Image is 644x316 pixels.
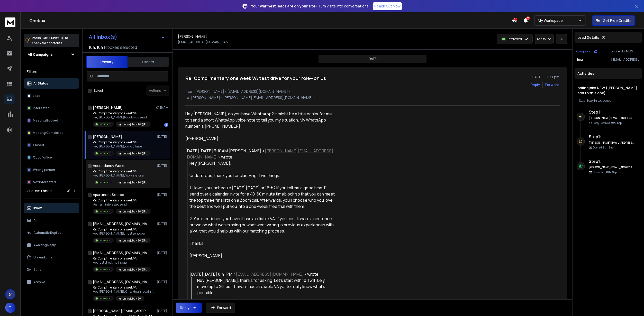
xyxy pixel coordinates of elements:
[611,49,640,53] p: onlinejobs NEW ([PERSON_NAME] add to this one)
[28,52,53,57] h1: All Campaigns
[33,118,58,123] p: Meeting Booked
[575,68,642,79] div: Activities
[27,188,52,193] h3: Custom Labels
[85,32,169,42] button: All Inbox(s)
[178,34,207,39] h1: [PERSON_NAME]
[164,123,168,127] div: 1
[185,75,326,82] h1: Re: Complimentary one week VA test drive for your role—on us
[589,165,634,169] h6: [PERSON_NAME][EMAIL_ADDRESS][DOMAIN_NAME]
[24,203,79,213] button: Inbox
[374,4,401,9] p: Reach Out Now
[93,256,151,261] p: Re: Complimentary one week VA
[578,99,639,103] div: |
[33,143,44,147] p: Closed
[190,240,335,246] div: Thanks,
[93,227,151,231] p: Re: Complimentary one week VA
[526,16,530,20] span: 50
[197,277,335,308] div: Hey [PERSON_NAME], thanks for asking. Let's start with 10. I will likely move up to 20, but I hav...
[251,4,315,8] strong: Your warmest leads are on your site
[123,239,148,243] p: onlinejobs NEW ([PERSON_NAME] add to this one)
[33,155,52,160] p: Out of office
[589,141,634,145] h6: [PERSON_NAME][EMAIL_ADDRESS][DOMAIN_NAME]
[531,75,560,80] p: [DATE] : 11:41 pm
[190,271,335,277] div: [DATE][DATE] 8:41 PM < > wrote:
[537,37,546,41] p: Add to
[190,253,335,259] div: [PERSON_NAME]
[123,210,148,213] p: onlinejobs NEW ([PERSON_NAME] add to this one)
[89,34,117,40] h1: All Inbox(s)
[611,121,622,125] span: 9th, Sep
[190,185,335,209] div: 1. How's your schedule [DATE][DATE] or 16th? If you tell me a good time, I'll send over a calenda...
[42,35,64,41] span: Ctrl + Shift + k
[5,303,15,313] button: D
[33,206,42,210] p: Inbox
[156,106,168,110] p: 01:18 AM
[33,255,52,259] p: Unread only
[24,91,79,101] button: Lead
[180,305,189,310] div: Reply
[123,297,141,301] p: onlinejobs NEW
[93,105,123,110] h1: [PERSON_NAME]
[603,18,631,23] p: Get Free Credits
[93,173,151,178] p: Hey [PERSON_NAME], Working for a
[373,2,402,10] a: Reach Out Now
[578,85,639,96] h1: onlinejobs NEW ([PERSON_NAME] add to this one)
[185,95,560,100] p: to: [PERSON_NAME] <[PERSON_NAME][EMAIL_ADDRESS][DOMAIN_NAME]>
[29,17,512,24] h1: Onebox
[93,308,149,313] h1: [PERSON_NAME][EMAIL_ADDRESS][DOMAIN_NAME]
[611,58,640,62] p: [EMAIL_ADDRESS][DOMAIN_NAME]
[185,135,335,142] div: [PERSON_NAME]
[157,135,168,139] p: [DATE]
[589,109,634,115] h6: Step 1 :
[157,222,168,226] p: [DATE]
[93,279,149,284] h1: [EMAIL_ADDRESS][DOMAIN_NAME]
[367,57,378,61] p: [DATE]
[606,170,617,174] span: 8th, Sep
[24,252,79,263] button: Unread only
[545,82,560,87] div: Forward
[24,165,79,175] button: Wrong person
[508,37,522,41] p: Interested
[93,192,124,197] h1: Apartment Source
[185,111,335,142] div: Hey [PERSON_NAME], do you have WhatsApp? It might be a little easier for me to send a short Whats...
[24,103,79,113] button: Interested
[587,98,611,103] span: 1 day in sequence
[185,148,335,160] div: [DATE][DATE] 3:10 AM [PERSON_NAME] < > wrote:
[93,140,151,144] p: Re: Complimentary one week VA
[24,128,79,138] button: Meeting Completed
[33,280,45,284] p: Archive
[589,158,634,164] h6: Step 1 :
[93,202,151,207] p: Yes, I am interested send
[33,81,48,86] p: All Status
[24,140,79,150] button: Closed
[24,215,79,226] button: All
[24,265,79,275] button: Sent
[24,228,79,238] button: Automatic Replies
[24,49,79,60] button: All Campaigns
[593,170,617,174] p: Contacted
[577,49,597,53] button: Campaign
[33,94,40,98] p: Lead
[33,243,56,247] p: Awaiting Reply
[93,231,151,236] p: Hey [PERSON_NAME], I just sent over
[93,221,149,226] h1: [EMAIL_ADDRESS][DOMAIN_NAME]
[93,198,151,202] p: Re: Complimentary one week VA
[593,121,622,125] p: Reply Received
[33,218,37,222] p: All
[206,303,235,313] button: Forward
[24,240,79,250] button: Awaiting Reply
[5,17,15,27] img: logo
[577,49,592,53] p: Campaign
[577,58,585,62] p: Email
[578,98,585,103] span: 1 Step
[32,35,68,46] p: Press to check for shortcuts.
[33,268,41,272] p: Sent
[89,44,103,50] span: 104 / 104
[123,268,148,272] p: onlinejobs NEW ([PERSON_NAME] add to this one)
[99,122,112,126] p: Interested
[99,296,112,300] p: Interested
[93,134,122,139] h1: [PERSON_NAME]
[33,231,61,235] p: Automatic Replies
[33,106,50,110] p: Interested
